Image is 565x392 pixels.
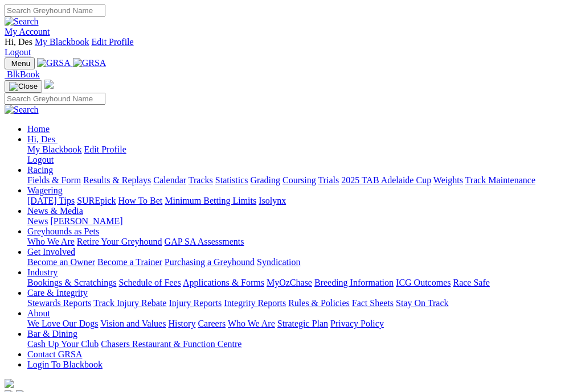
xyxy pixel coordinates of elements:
[27,124,50,134] a: Home
[257,257,300,267] a: Syndication
[27,247,75,257] a: Get Involved
[27,349,82,359] a: Contact GRSA
[189,175,213,185] a: Tracks
[37,58,71,68] img: GRSA
[27,319,98,328] a: We Love Our Dogs
[183,278,264,287] a: Applications & Forms
[169,298,222,308] a: Injury Reports
[433,175,463,185] a: Weights
[5,27,50,36] a: My Account
[27,185,63,195] a: Wagering
[27,237,75,246] a: Who We Are
[50,216,122,226] a: [PERSON_NAME]
[5,47,31,57] a: Logout
[5,57,35,69] button: Toggle navigation
[77,196,116,205] a: SUREpick
[27,145,82,154] a: My Blackbook
[318,175,339,185] a: Trials
[27,134,55,144] span: Hi, Des
[288,298,350,308] a: Rules & Policies
[259,196,286,205] a: Isolynx
[27,308,50,318] a: About
[27,237,560,247] div: Greyhounds as Pets
[27,298,560,308] div: Care & Integrity
[11,59,30,68] span: Menu
[224,298,286,308] a: Integrity Reports
[5,16,39,27] img: Search
[5,93,105,105] input: Search
[465,175,535,185] a: Track Maintenance
[5,37,32,47] span: Hi, Des
[27,165,53,175] a: Racing
[27,339,99,349] a: Cash Up Your Club
[27,175,560,185] div: Racing
[27,329,77,339] a: Bar & Dining
[341,175,431,185] a: 2025 TAB Adelaide Cup
[27,196,560,206] div: Wagering
[396,278,451,287] a: ICG Outcomes
[282,175,316,185] a: Coursing
[198,319,226,328] a: Careers
[44,80,54,89] img: logo-grsa-white.png
[27,339,560,349] div: Bar & Dining
[27,216,48,226] a: News
[27,175,81,185] a: Fields & Form
[97,257,162,267] a: Become a Trainer
[7,69,40,79] span: BlkBook
[101,339,241,349] a: Chasers Restaurant & Function Centre
[314,278,394,287] a: Breeding Information
[251,175,280,185] a: Grading
[27,134,58,144] a: Hi, Des
[27,196,75,205] a: [DATE] Tips
[165,196,256,205] a: Minimum Betting Limits
[27,216,560,226] div: News & Media
[215,175,248,185] a: Statistics
[77,237,162,246] a: Retire Your Greyhound
[27,257,95,267] a: Become an Owner
[168,319,195,328] a: History
[165,237,244,246] a: GAP SA Assessments
[5,105,39,115] img: Search
[27,226,99,236] a: Greyhounds as Pets
[9,82,38,91] img: Close
[91,37,133,47] a: Edit Profile
[35,37,89,47] a: My Blackbook
[5,379,14,388] img: logo-grsa-white.png
[330,319,384,328] a: Privacy Policy
[27,288,88,298] a: Care & Integrity
[5,69,40,79] a: BlkBook
[5,5,105,16] input: Search
[100,319,166,328] a: Vision and Values
[27,257,560,267] div: Get Involved
[84,145,126,154] a: Edit Profile
[27,278,116,287] a: Bookings & Scratchings
[5,37,560,57] div: My Account
[27,267,58,277] a: Industry
[5,80,42,93] button: Toggle navigation
[352,298,394,308] a: Fact Sheets
[118,196,163,205] a: How To Bet
[27,155,54,164] a: Logout
[93,298,166,308] a: Track Injury Rebate
[83,175,151,185] a: Results & Replays
[396,298,448,308] a: Stay On Track
[27,145,560,165] div: Hi, Des
[27,206,83,216] a: News & Media
[277,319,328,328] a: Strategic Plan
[73,58,107,68] img: GRSA
[27,298,91,308] a: Stewards Reports
[165,257,255,267] a: Purchasing a Greyhound
[453,278,489,287] a: Race Safe
[118,278,181,287] a: Schedule of Fees
[153,175,186,185] a: Calendar
[228,319,275,328] a: Who We Are
[27,319,560,329] div: About
[27,278,560,288] div: Industry
[267,278,312,287] a: MyOzChase
[27,360,103,369] a: Login To Blackbook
